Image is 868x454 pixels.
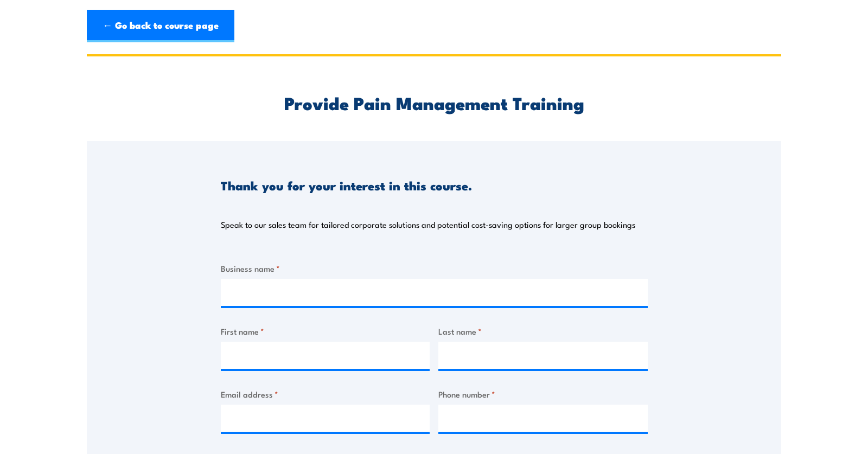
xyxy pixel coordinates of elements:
[221,219,635,230] p: Speak to our sales team for tailored corporate solutions and potential cost-saving options for la...
[221,179,472,191] h3: Thank you for your interest in this course.
[221,325,430,337] label: First name
[87,10,234,42] a: ← Go back to course page
[438,388,648,400] label: Phone number
[221,388,430,400] label: Email address
[221,262,648,274] label: Business name
[221,95,648,110] h2: Provide Pain Management Training
[438,325,648,337] label: Last name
